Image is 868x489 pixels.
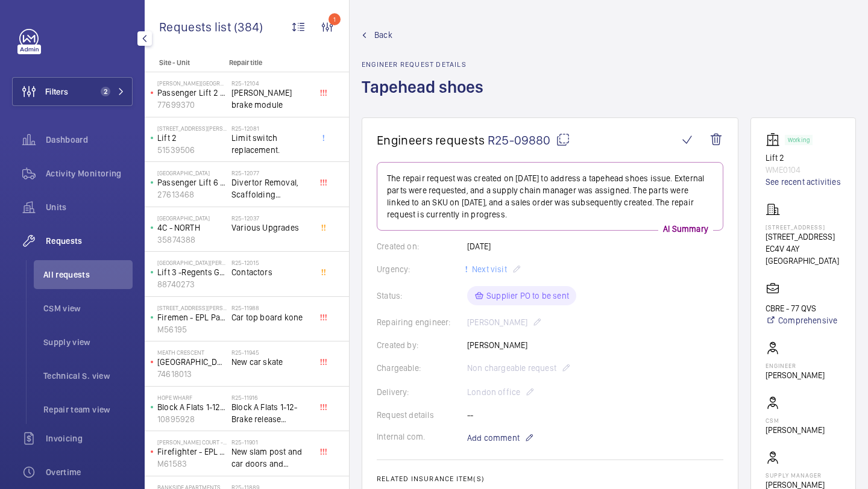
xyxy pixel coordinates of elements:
p: 74618013 [157,368,227,380]
p: 10895928 [157,413,227,425]
p: Firefighter - EPL Passenger Lift [157,446,227,458]
span: Units [46,201,133,213]
p: Block A Flats 1-12 Passenger Lift (6FLR) [157,401,227,413]
p: 27613468 [157,188,227,201]
span: CSM view [43,302,133,314]
h2: R25-12077 [231,169,311,176]
span: New car skate [231,356,311,368]
span: Car top board kone [231,311,311,323]
p: Meath Crescent [157,349,227,356]
p: M56195 [157,323,227,335]
span: Various Upgrades [231,222,311,234]
span: [PERSON_NAME] brake module [231,87,311,111]
p: AI Summary [658,223,713,235]
span: Limit switch replacement. [231,132,311,156]
h2: R25-12081 [231,125,311,132]
p: The repair request was created on [DATE] to address a tapehead shoes issue. External parts were r... [387,172,713,220]
h2: R25-11901 [231,438,311,446]
span: Requests [46,235,133,247]
p: Lift 2 [157,132,227,144]
p: Lift 3 -Regents Guest (E4292) [157,266,227,278]
p: Working [788,138,810,142]
h2: Engineer request details [362,60,491,69]
h2: Related insurance item(s) [377,475,723,483]
span: Add comment [467,432,520,444]
h1: Tapehead shoes [362,76,491,117]
p: [STREET_ADDRESS] [766,231,841,243]
p: 88740273 [157,278,227,290]
p: EC4V 4AY [GEOGRAPHIC_DATA] [766,243,841,267]
h2: R25-12037 [231,214,311,222]
p: Site - Unit [145,58,224,67]
p: 51539506 [157,144,227,156]
p: [PERSON_NAME] [766,424,825,436]
p: CSM [766,417,825,424]
p: Passenger Lift 2 - Guest Lift Middle [157,87,227,99]
a: See recent activities [766,176,841,188]
p: 35874388 [157,234,227,246]
p: [PERSON_NAME] [766,369,825,381]
span: Back [374,29,392,41]
p: Hope Wharf [157,394,227,401]
p: Passenger Lift 6 ([GEOGRAPHIC_DATA] Right - Guests) [157,176,227,188]
p: [GEOGRAPHIC_DATA] [157,214,227,222]
h2: R25-12015 [231,259,311,266]
span: R25-09880 [488,132,570,148]
img: elevator.svg [766,132,785,147]
p: [STREET_ADDRESS][PERSON_NAME] [157,304,227,311]
a: Comprehensive [766,314,837,326]
h2: R25-11945 [231,349,311,356]
span: Overtime [46,466,133,478]
span: Block A Flats 1-12-Brake release batteries. [231,401,311,425]
p: [GEOGRAPHIC_DATA][PERSON_NAME] [157,259,227,266]
p: [PERSON_NAME] Court - High Risk Building [157,438,227,446]
span: Dashboard [46,134,133,146]
p: WME0104 [766,164,841,176]
p: Firemen - EPL Passenger Lift No 3 [157,311,227,323]
span: Activity Monitoring [46,167,133,179]
p: M61583 [157,458,227,470]
p: [PERSON_NAME][GEOGRAPHIC_DATA] [157,79,227,87]
span: 2 [101,87,110,96]
button: Filters2 [12,77,133,106]
span: Filters [45,86,68,98]
p: Engineer [766,362,825,369]
p: Repair title [229,58,309,67]
p: [GEOGRAPHIC_DATA] [157,169,227,176]
p: Supply manager [766,472,841,479]
h2: R25-11988 [231,304,311,311]
h2: R25-11916 [231,394,311,401]
span: Supply view [43,336,133,348]
span: Repair team view [43,403,133,416]
p: 4C - NORTH [157,222,227,234]
p: [GEOGRAPHIC_DATA] - entrance lobby - Lift 6 - U1012155 - 6 [157,356,227,368]
span: Requests list [159,19,234,34]
span: Divertor Removal, Scaffolding Required [231,176,311,201]
span: Invoicing [46,432,133,444]
p: CBRE - 77 QVS [766,302,837,314]
p: [STREET_ADDRESS][PERSON_NAME] [157,125,227,132]
span: New slam post and car doors and landing door equipment. [231,446,311,470]
span: Contactors [231,266,311,278]
h2: R25-12104 [231,79,311,87]
p: 77699370 [157,99,227,111]
p: Lift 2 [766,152,841,164]
p: [STREET_ADDRESS] [766,223,841,231]
span: Engineers requests [377,132,485,148]
span: Technical S. view [43,370,133,382]
span: All requests [43,269,133,281]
